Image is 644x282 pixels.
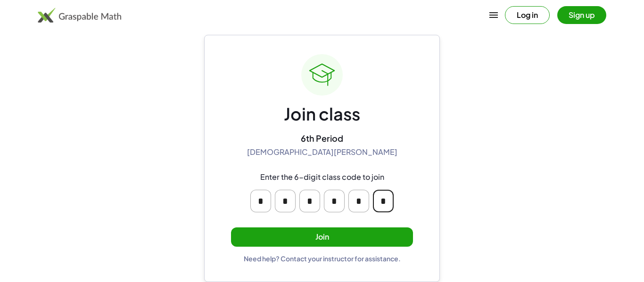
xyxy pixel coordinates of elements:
input: Please enter OTP character 2 [275,190,296,212]
button: Sign up [557,6,606,24]
div: Need help? Contact your instructor for assistance. [244,254,401,263]
input: Please enter OTP character 3 [299,190,320,212]
input: Please enter OTP character 1 [250,190,271,212]
div: Join class [284,103,360,125]
input: Please enter OTP character 5 [348,190,369,212]
input: Please enter OTP character 4 [324,190,345,212]
button: Join [231,227,413,247]
div: [DEMOGRAPHIC_DATA][PERSON_NAME] [247,147,397,157]
div: 6th Period [301,133,343,144]
div: Enter the 6-digit class code to join [260,172,384,182]
input: Please enter OTP character 6 [373,190,394,212]
button: Log in [505,6,550,24]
